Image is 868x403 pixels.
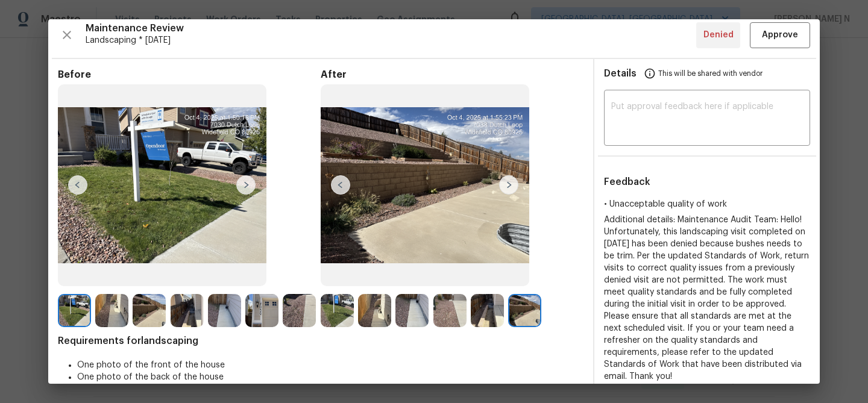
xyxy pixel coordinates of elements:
span: Before [58,69,321,81]
span: Feedback [604,177,650,187]
span: Landscaping * [DATE] [86,34,696,46]
span: After [321,69,583,81]
span: Details [604,59,637,88]
img: left-chevron-button-url [331,175,350,195]
li: One photo of the front of the house [77,359,583,371]
li: One photo of the back of the house [77,371,583,383]
img: right-chevron-button-url [236,175,256,195]
img: left-chevron-button-url [68,175,87,195]
span: Additional details: Maintenance Audit Team: Hello! Unfortunately, this landscaping visit complete... [604,216,809,381]
li: One photo for each side of the house (even if it has no side yards) [77,383,583,395]
span: Approve [762,28,798,43]
span: This will be shared with vendor [658,59,763,88]
span: Requirements for landscaping [58,335,583,347]
button: Approve [750,22,810,48]
span: • Unacceptable quality of work [604,200,727,208]
span: Maintenance Review [86,22,696,34]
img: right-chevron-button-url [499,175,518,195]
